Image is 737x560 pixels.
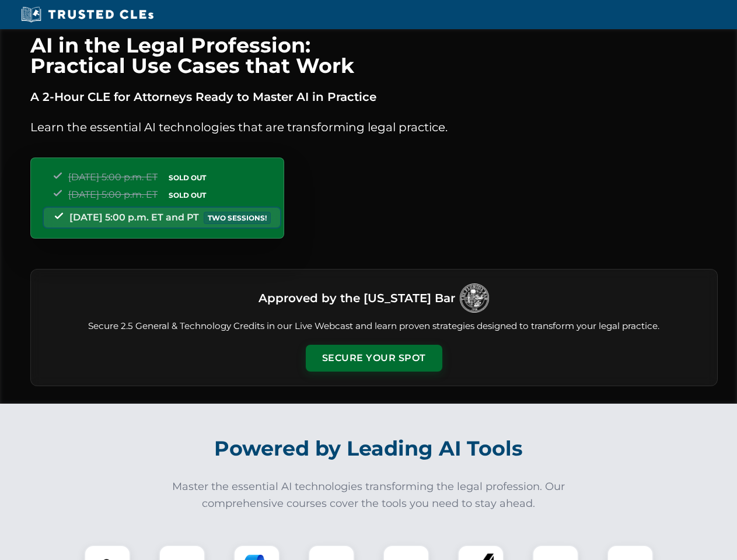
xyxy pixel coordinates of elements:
img: Logo [460,283,489,313]
h2: Powered by Leading AI Tools [46,428,692,469]
img: Trusted CLEs [18,6,157,23]
p: A 2-Hour CLE for Attorneys Ready to Master AI in Practice [30,87,718,106]
span: SOLD OUT [165,189,210,201]
button: Secure Your Spot [306,345,442,372]
span: [DATE] 5:00 p.m. ET [68,171,158,183]
h1: AI in the Legal Profession: Practical Use Cases that Work [30,35,718,76]
p: Master the essential AI technologies transforming the legal profession. Our comprehensive courses... [165,478,573,512]
p: Secure 2.5 General & Technology Credits in our Live Webcast and learn proven strategies designed ... [45,320,703,333]
p: Learn the essential AI technologies that are transforming legal practice. [30,118,718,136]
h3: Approved by the [US_STATE] Bar [259,288,455,309]
span: [DATE] 5:00 p.m. ET [68,189,158,200]
span: SOLD OUT [165,171,210,184]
